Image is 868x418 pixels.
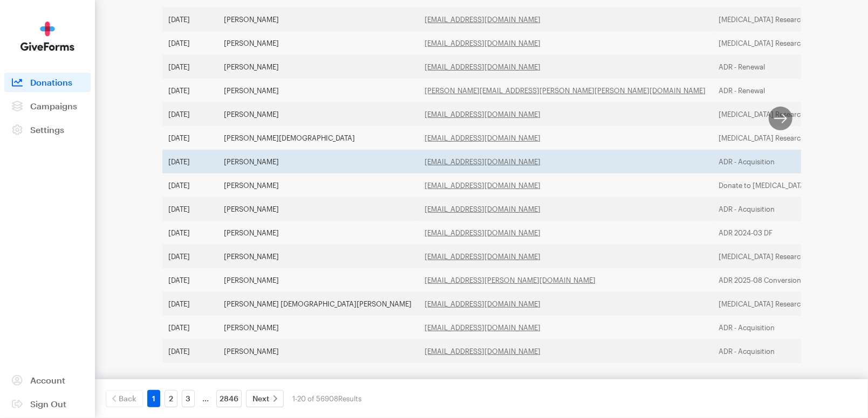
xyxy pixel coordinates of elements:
td: [DATE] [162,126,218,150]
span: Sign Out [30,399,66,409]
a: [EMAIL_ADDRESS][PERSON_NAME][DOMAIN_NAME] [425,276,596,284]
a: Next [246,390,284,407]
td: [PERSON_NAME] [218,268,419,292]
td: [MEDICAL_DATA] Research [713,8,846,31]
a: [EMAIL_ADDRESS][DOMAIN_NAME] [425,157,541,166]
a: [EMAIL_ADDRESS][DOMAIN_NAME] [425,347,541,356]
td: [DATE] [162,173,218,197]
td: [PERSON_NAME] [218,339,419,363]
td: ADR - Renewal [713,79,846,102]
span: Account [30,375,65,385]
td: ADR 2025-08 Conversion Model DF [713,268,846,292]
td: ADR 2024-03 DF [713,221,846,245]
a: 2846 [216,390,242,407]
td: [MEDICAL_DATA] Research [713,31,846,55]
td: ADR - Acquisition [713,316,846,339]
td: [PERSON_NAME] [218,31,419,55]
td: [MEDICAL_DATA] Research [713,102,846,126]
a: [EMAIL_ADDRESS][DOMAIN_NAME] [425,252,541,261]
a: [EMAIL_ADDRESS][DOMAIN_NAME] [425,205,541,213]
a: [EMAIL_ADDRESS][DOMAIN_NAME] [425,134,541,142]
td: [PERSON_NAME] [DEMOGRAPHIC_DATA][PERSON_NAME] [218,292,419,316]
td: [PERSON_NAME] [218,221,419,245]
td: [DATE] [162,292,218,316]
td: [DATE] [162,55,218,79]
td: [DATE] [162,8,218,31]
td: [PERSON_NAME] [218,173,419,197]
a: 2 [165,390,177,407]
td: [PERSON_NAME] [218,79,419,102]
td: [PERSON_NAME][DEMOGRAPHIC_DATA] [218,126,419,150]
a: [EMAIL_ADDRESS][DOMAIN_NAME] [425,323,541,332]
a: Account [4,371,91,390]
td: [DATE] [162,221,218,245]
td: [PERSON_NAME] [218,55,419,79]
td: [DATE] [162,245,218,268]
td: [MEDICAL_DATA] Research [713,126,846,150]
td: ADR - Acquisition [713,339,846,363]
span: Results [338,394,361,403]
td: [PERSON_NAME] [218,102,419,126]
a: Donations [4,73,91,92]
span: Settings [30,124,64,135]
td: [PERSON_NAME] [218,150,419,173]
td: [MEDICAL_DATA] Research [713,292,846,316]
a: [EMAIL_ADDRESS][DOMAIN_NAME] [425,39,541,47]
td: ADR - Acquisition [713,150,846,173]
span: Donations [30,77,72,87]
td: [PERSON_NAME] [218,8,419,31]
a: Settings [4,120,91,140]
a: [EMAIL_ADDRESS][DOMAIN_NAME] [425,15,541,24]
a: [EMAIL_ADDRESS][DOMAIN_NAME] [425,110,541,119]
td: [MEDICAL_DATA] Research [713,245,846,268]
a: [EMAIL_ADDRESS][DOMAIN_NAME] [425,228,541,237]
a: [EMAIL_ADDRESS][DOMAIN_NAME] [425,181,541,190]
a: Sign Out [4,394,91,414]
span: Next [252,392,269,405]
div: 1-20 of 56908 [292,390,361,407]
td: [DATE] [162,79,218,102]
a: Campaigns [4,96,91,116]
a: 3 [182,390,195,407]
td: ADR - Acquisition [713,197,846,221]
td: ADR - Renewal [713,55,846,79]
td: [PERSON_NAME] [218,316,419,339]
td: [DATE] [162,339,218,363]
td: [DATE] [162,150,218,173]
td: Donate to [MEDICAL_DATA] Research [713,173,846,197]
td: [PERSON_NAME] [218,197,419,221]
img: GiveForms [20,22,74,51]
a: [PERSON_NAME][EMAIL_ADDRESS][PERSON_NAME][PERSON_NAME][DOMAIN_NAME] [425,86,706,95]
td: [PERSON_NAME] [218,245,419,268]
td: [DATE] [162,102,218,126]
td: [DATE] [162,197,218,221]
a: [EMAIL_ADDRESS][DOMAIN_NAME] [425,299,541,308]
td: [DATE] [162,316,218,339]
span: Campaigns [30,101,77,111]
a: [EMAIL_ADDRESS][DOMAIN_NAME] [425,62,541,71]
td: [DATE] [162,268,218,292]
td: [DATE] [162,31,218,55]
